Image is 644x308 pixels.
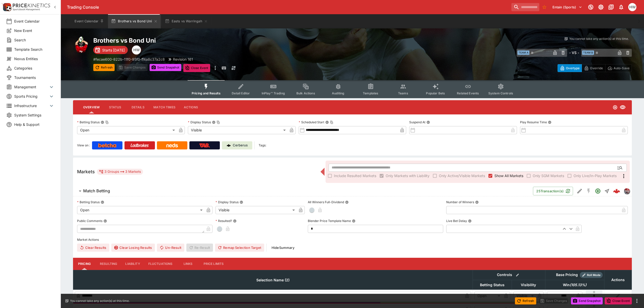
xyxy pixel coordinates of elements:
button: Play Resume Time [548,121,551,124]
button: Overtype [558,64,582,72]
button: Open [593,186,602,196]
span: Event Calendar [14,19,55,24]
button: Resulted? [233,219,237,223]
div: Base Pricing [554,272,580,278]
button: Un-Result [157,244,184,252]
button: No Bookmarks [540,3,548,11]
button: Betting Status [101,200,104,204]
span: Only SGM Markets [533,173,564,178]
button: Display Status [240,200,243,204]
button: Send Snapshot [150,64,181,71]
th: Actions [604,270,632,289]
span: Show All Markets [494,173,523,178]
p: Suspend At [409,120,425,124]
p: Betting Status [77,120,100,124]
button: Toggle light/dark mode [596,3,605,12]
button: more [212,64,218,72]
p: Betting Status [77,200,100,204]
div: Visible [216,206,297,214]
button: Copy To Clipboard [330,121,333,124]
div: Open [474,292,502,300]
p: Starts [DATE] [102,47,125,53]
svg: More [621,173,627,179]
span: Team B [582,50,594,55]
a: Cerberus [222,141,252,149]
p: Auto-Save [614,65,630,71]
h5: Markets [77,169,95,175]
p: Number of Winners [446,200,474,204]
div: Visible [513,292,535,300]
span: Related Events [457,91,479,95]
button: Remap Selection Target [215,244,264,252]
span: Roll Mode [585,273,603,277]
p: Play Resume Time [520,120,547,124]
div: 2d977594-e766-42a4-b5eb-13fd8f4f4a5d [613,187,620,195]
button: Blender Price Template Name [352,219,355,223]
img: pricekinetics [624,188,630,194]
div: Event type filters [188,80,517,98]
p: Display Status [188,120,211,124]
h2: Copy To Clipboard [93,37,363,44]
button: Match Betting [73,186,533,196]
div: 3 Groups 3 Markets [99,169,141,175]
div: Show/hide Price Roll mode configuration. [580,272,603,278]
button: Documentation [606,3,616,12]
button: Close Event [605,297,632,304]
button: Fluctuations [144,258,177,270]
p: Resulted? [216,219,232,223]
p: All Winners Full-Dividend [308,200,344,204]
img: Sportsbook Management [13,8,40,11]
span: InPlay™ Trading [262,91,285,95]
span: Sports Pricing [14,94,48,99]
button: Price Limits [200,258,228,270]
button: All Winners Full-Dividend [345,200,349,204]
img: Ladbrokes [130,143,149,147]
button: Harrison Walker [627,2,638,13]
button: Refresh [515,297,536,304]
p: Cerberus [233,143,248,148]
button: Select Tenant [549,3,585,11]
button: more [634,298,640,304]
span: Nexus Entities [14,56,55,61]
button: Details [127,101,149,113]
span: Tournaments [14,75,55,80]
span: New Event [14,28,55,33]
p: Override [590,65,603,71]
img: TabNZ [199,143,210,147]
button: Scheduled StartCopy To Clipboard [325,121,329,124]
span: Template Search [14,47,55,52]
div: Harry Walker [132,45,141,55]
p: You cannot take any action(s) at this time. [569,37,629,41]
span: Only Live/In-Play Markets [574,173,617,178]
button: Event Calendar [71,14,107,28]
button: Liability [121,258,144,270]
button: Easts vs Warringah [162,14,211,28]
span: Team A [517,50,529,55]
img: Cerberus [227,143,231,147]
span: Templates [363,91,378,95]
h6: - VS - [569,50,579,55]
div: Trading Console [67,5,509,10]
div: Harrison Walker [628,3,636,11]
button: Match Times [149,101,180,113]
label: View on : [77,141,90,149]
button: Notifications [617,3,626,12]
span: Teams [398,91,408,95]
span: Include Resulted Markets [334,173,376,178]
button: Live Bet Delay [468,219,472,223]
span: Only Markets with Liability [386,173,430,178]
span: Categories [14,65,55,71]
p: You cannot take any action(s) at this time. [70,299,130,303]
p: Display Status [216,200,239,204]
span: Help & Support [14,122,55,127]
th: Controls [473,270,545,280]
span: Re-Result [186,244,213,252]
button: Suspend At [426,121,430,124]
input: search [511,3,539,11]
img: PriceKinetics [13,4,50,7]
p: Copy To Clipboard [93,57,165,62]
button: SGM Disabled [584,186,593,196]
h6: Match Betting [83,188,110,194]
img: logo-cerberus--red.svg [613,187,620,195]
